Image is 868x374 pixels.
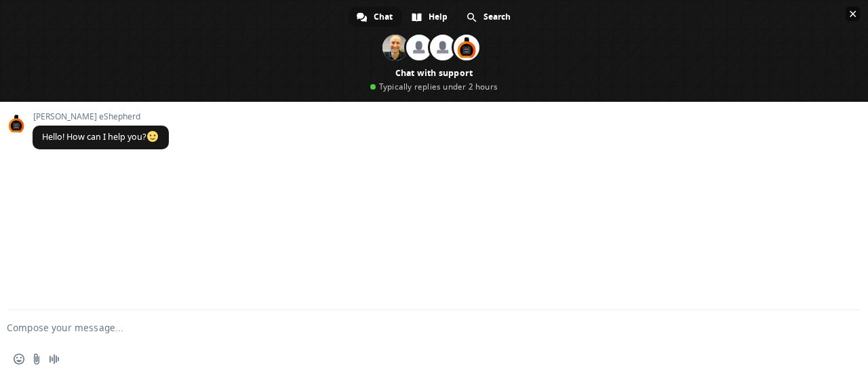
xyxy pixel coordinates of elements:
span: Help [429,7,448,27]
textarea: Compose your message... [7,322,818,334]
span: Hello! How can I help you? [42,131,159,143]
span: Send a file [31,354,42,364]
span: [PERSON_NAME] eShepherd [33,112,169,121]
div: Search [458,7,520,27]
span: Search [484,7,511,27]
div: Help [403,7,457,27]
span: Audio message [49,354,60,364]
span: Insert an emoji [14,354,24,364]
div: Chat [349,7,402,27]
span: Chat [374,7,393,27]
span: Close chat [846,7,860,21]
